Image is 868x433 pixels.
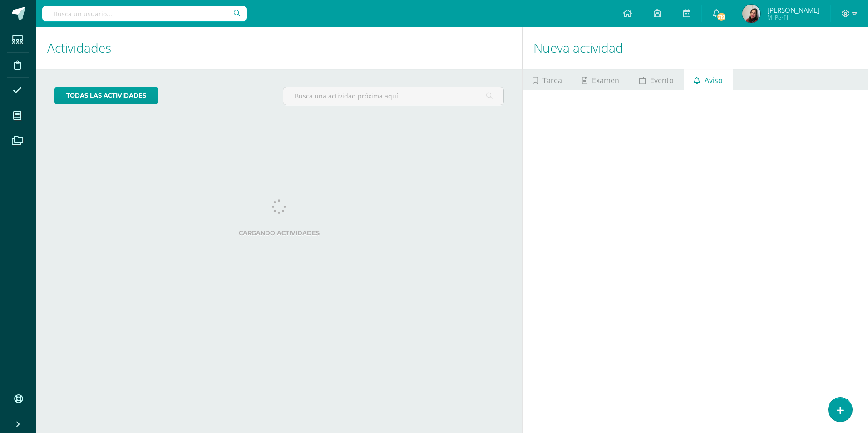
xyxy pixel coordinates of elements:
span: Mi Perfil [767,14,819,21]
a: Tarea [523,69,572,90]
h1: Nueva actividad [533,27,857,69]
span: Tarea [542,69,562,91]
span: Aviso [705,69,723,91]
a: todas las Actividades [54,87,158,104]
h1: Actividades [47,27,511,69]
input: Busca una actividad próxima aquí... [283,87,503,105]
span: [PERSON_NAME] [767,5,819,15]
img: 1fd3dd1cd182faa4a90c6c537c1d09a2.png [742,5,760,23]
span: Evento [650,69,674,91]
label: Cargando actividades [54,230,504,236]
span: 219 [716,12,726,22]
a: Examen [572,69,629,90]
span: Examen [592,69,619,91]
a: Evento [629,69,683,90]
a: Aviso [684,69,733,90]
input: Busca un usuario... [42,6,247,21]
